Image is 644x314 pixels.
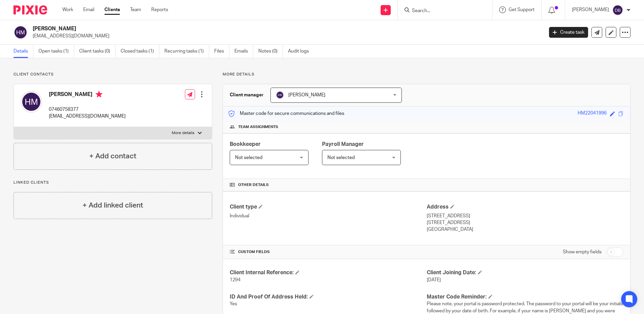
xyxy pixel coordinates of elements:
[121,45,159,58] a: Closed tasks (1)
[83,200,143,211] h4: + Add linked client
[13,72,212,77] p: Client contacts
[238,182,269,188] span: Other details
[214,45,229,58] a: Files
[427,203,623,211] h4: Address
[230,249,426,255] h4: CUSTOM FIELDS
[230,269,426,276] h4: Client Internal Reference:
[164,45,209,58] a: Recurring tasks (1)
[228,110,344,117] p: Master code for secure communications and files
[238,124,278,130] span: Team assignments
[83,6,94,13] a: Email
[276,91,284,99] img: svg%3E
[33,25,438,32] h2: [PERSON_NAME]
[427,293,623,301] h4: Master Code Reminder:
[38,45,74,58] a: Open tasks (1)
[49,113,126,120] p: [EMAIL_ADDRESS][DOMAIN_NAME]
[230,142,261,147] span: Bookkeeper
[96,91,102,98] i: Primary
[427,226,623,233] p: [GEOGRAPHIC_DATA]
[235,155,262,160] span: Not selected
[563,249,602,255] label: Show empty fields
[130,6,141,13] a: Team
[258,45,283,58] a: Notes (0)
[49,106,126,113] p: 07460758377
[49,91,126,99] h4: [PERSON_NAME]
[288,45,314,58] a: Audit logs
[327,155,355,160] span: Not selected
[230,92,264,98] h3: Client manager
[427,219,623,226] p: [STREET_ADDRESS]
[234,45,253,58] a: Emails
[427,213,623,219] p: [STREET_ADDRESS]
[33,33,539,39] p: [EMAIL_ADDRESS][DOMAIN_NAME]
[578,110,607,118] div: HM22041996
[612,5,623,15] img: svg%3E
[13,180,212,185] p: Linked clients
[89,151,136,161] h4: + Add contact
[230,213,426,219] p: Individual
[223,72,631,77] p: More details
[427,278,441,282] span: [DATE]
[509,7,535,12] span: Get Support
[230,278,240,282] span: 1294
[62,6,73,13] a: Work
[572,6,609,13] p: [PERSON_NAME]
[288,93,325,97] span: [PERSON_NAME]
[13,45,33,58] a: Details
[230,203,426,211] h4: Client type
[230,293,426,301] h4: ID And Proof Of Address Held:
[21,91,42,113] img: svg%3E
[79,45,116,58] a: Client tasks (0)
[13,5,47,14] img: Pixie
[549,27,588,38] a: Create task
[104,6,120,13] a: Clients
[411,8,472,14] input: Search
[172,130,194,136] p: More details
[13,25,28,39] img: svg%3E
[427,269,623,276] h4: Client Joining Date:
[230,302,237,306] span: Yes
[151,6,168,13] a: Reports
[322,142,364,147] span: Payroll Manager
